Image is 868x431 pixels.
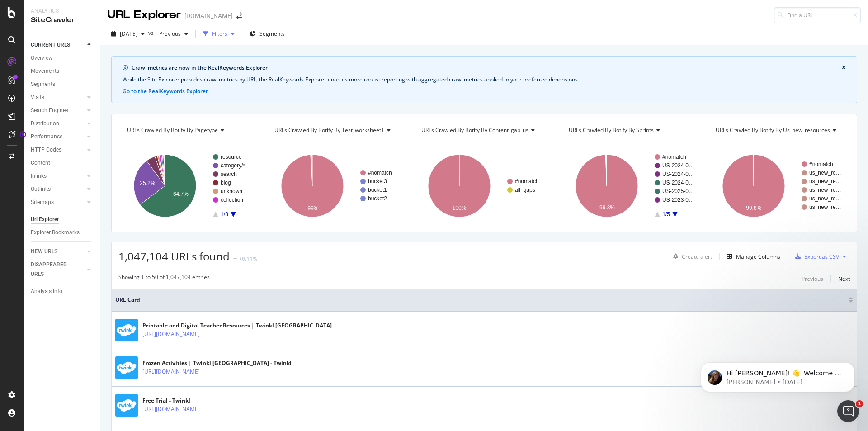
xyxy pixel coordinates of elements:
div: Previous [802,275,823,283]
a: Analysis Info [31,287,94,296]
text: search [221,171,237,177]
svg: A chart. [560,147,702,225]
div: Performance [31,132,62,142]
div: While the Site Explorer provides crawl metrics by URL, the RealKeywords Explorer enables more rob... [123,76,846,84]
div: Inlinks [31,171,47,181]
a: [URL][DOMAIN_NAME] [142,330,200,339]
div: Segments [31,80,55,89]
text: 99% [307,205,318,212]
button: Next [838,273,850,284]
text: blog [221,180,231,186]
text: 1/3 [221,211,228,218]
img: Equal [233,258,237,260]
div: Printable and Digital Teacher Resources | Twinkl [GEOGRAPHIC_DATA] [142,322,332,330]
div: Filters [212,30,227,38]
div: Tooltip anchor [19,130,27,138]
span: 1,047,104 URLs found [118,249,230,264]
a: Sitemaps [31,198,85,207]
span: Hi [PERSON_NAME]! 👋 Welcome to Botify chat support! Have a question? Reply to this message and ou... [39,26,156,78]
span: Segments [259,30,285,38]
div: HTTP Codes [31,145,61,155]
svg: A chart. [266,147,407,225]
svg: A chart. [118,147,260,225]
img: main image [115,356,138,379]
div: Crawl metrics are now in the RealKeywords Explorer [132,64,842,72]
a: Segments [31,80,94,89]
a: Explorer Bookmarks [31,228,94,237]
h4: URLs Crawled By Botify By sprints [567,123,695,137]
a: Visits [31,93,85,102]
a: Content [31,158,94,168]
button: Create alert [670,249,712,264]
div: Content [31,158,50,168]
div: arrow-right-arrow-left [236,13,242,19]
a: [URL][DOMAIN_NAME] [142,405,200,414]
a: Search Engines [31,106,85,115]
text: US-2024-0… [662,162,694,169]
span: vs [148,29,156,37]
div: +0.11% [239,255,257,263]
text: bucket2 [368,195,387,202]
a: DISAPPEARED URLS [31,260,85,279]
div: Search Engines [31,106,68,115]
h4: URLs Crawled By Botify By content_gap_us [420,123,547,137]
div: Create alert [682,253,712,260]
a: Url Explorer [31,215,94,224]
text: 25.2% [140,180,155,186]
a: NEW URLS [31,247,85,256]
div: Url Explorer [31,215,59,224]
div: URL Explorer [108,7,181,23]
a: Overview [31,53,94,63]
div: Movements [31,66,59,76]
button: Previous [802,273,823,284]
text: US-2025-0… [662,188,694,194]
div: Outlinks [31,185,51,194]
h4: URLs Crawled By Botify By test_worksheet1 [273,123,401,137]
div: Analytics [31,7,93,15]
div: A chart. [707,147,849,225]
div: Next [838,275,850,283]
div: Free Trial - Twinkl [142,397,239,405]
text: bucket3 [368,178,387,185]
span: URLs Crawled By Botify By sprints [569,126,654,134]
a: Inlinks [31,171,85,181]
div: Showing 1 to 50 of 1,047,104 entries [118,273,210,284]
button: Go to the RealKeywords Explorer [123,87,208,95]
text: US-2023-0… [662,197,694,203]
iframe: Intercom live chat [837,400,859,422]
button: Filters [199,27,238,41]
div: Overview [31,53,52,63]
span: 1 [856,400,863,407]
span: URLs Crawled By Botify By us_new_resources [716,126,830,134]
text: bucket1 [368,187,387,193]
text: #nomatch [515,178,539,185]
svg: A chart. [413,147,554,225]
button: Previous [156,27,192,41]
div: Export as CSV [804,253,839,260]
text: US-2024-0… [662,171,694,177]
a: CURRENT URLS [31,40,85,50]
text: category/* [221,162,245,169]
text: 99.3% [599,204,615,211]
text: us_new_re… [809,204,841,210]
a: [URL][DOMAIN_NAME] [142,367,200,376]
button: [DATE] [108,27,148,41]
text: #nomatch [662,154,686,160]
div: Visits [31,93,44,102]
text: 1/5 [662,211,670,218]
text: unknown [221,188,242,194]
div: CURRENT URLS [31,40,70,50]
a: Movements [31,66,94,76]
button: Manage Columns [723,251,780,262]
img: main image [115,319,138,341]
text: US-2024-0… [662,180,694,186]
text: resource [221,154,242,160]
text: us_new_re… [809,170,841,176]
button: close banner [840,62,848,74]
span: URL Card [115,296,846,304]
